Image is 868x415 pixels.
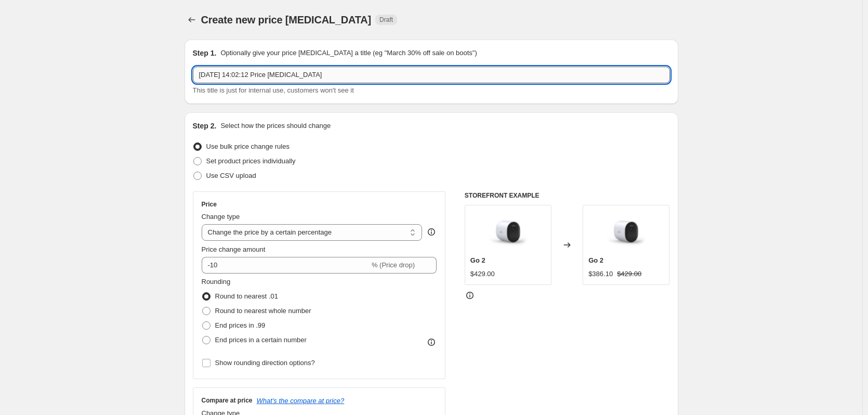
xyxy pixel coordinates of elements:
[206,157,296,165] span: Set product prices individually
[606,211,647,252] img: go2-1-cam-w_80x.png
[220,48,477,58] p: Optionally give your price [MEDICAL_DATA] a title (eg "March 30% off sale on boots")
[588,256,603,264] span: Go 2
[215,292,278,300] span: Round to nearest .01
[372,261,415,269] span: % (Price drop)
[617,269,641,279] strike: $429.00
[185,12,199,27] button: Price change jobs
[202,396,253,405] h3: Compare at price
[379,16,393,24] span: Draft
[193,86,354,94] span: This title is just for internal use, customers won't see it
[215,307,311,315] span: Round to nearest whole number
[588,269,613,279] div: $386.10
[220,121,331,131] p: Select how the prices should change
[193,48,217,58] h2: Step 1.
[202,213,240,221] span: Change type
[215,336,307,344] span: End prices in a certain number
[206,172,256,179] span: Use CSV upload
[202,257,370,274] input: -15
[201,14,372,25] span: Create new price [MEDICAL_DATA]
[215,359,315,367] span: Show rounding direction options?
[202,200,217,209] h3: Price
[202,278,231,286] span: Rounding
[487,211,529,252] img: go2-1-cam-w_80x.png
[215,321,266,329] span: End prices in .99
[470,269,495,279] div: $429.00
[206,142,290,150] span: Use bulk price change rules
[470,256,485,264] span: Go 2
[193,67,670,83] input: 30% off holiday sale
[193,121,217,131] h2: Step 2.
[257,397,345,405] button: What's the compare at price?
[202,245,266,253] span: Price change amount
[426,227,437,237] div: help
[465,191,670,200] h6: STOREFRONT EXAMPLE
